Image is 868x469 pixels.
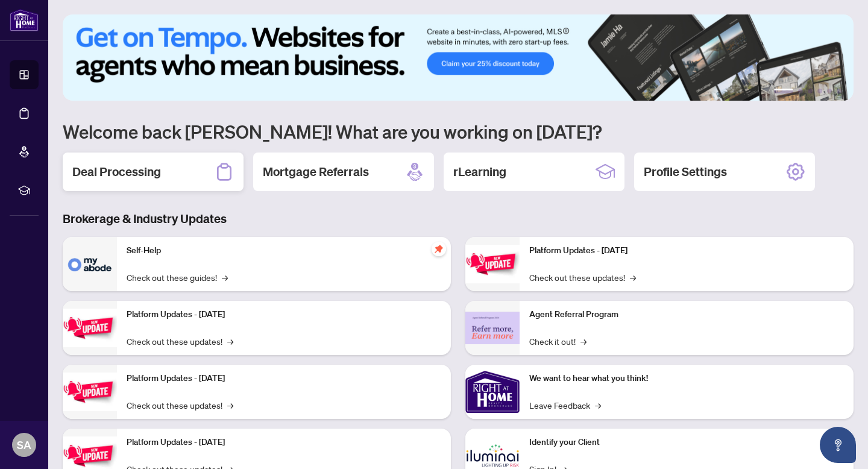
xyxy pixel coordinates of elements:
[263,163,369,180] h2: Mortgage Referrals
[127,271,228,284] a: Check out these guides!→
[453,163,506,180] h2: rLearning
[63,210,854,227] h3: Brokerage & Industry Updates
[465,365,520,419] img: We want to hear what you think!
[529,372,844,385] p: We want to hear what you think!
[644,163,727,180] h2: Profile Settings
[17,436,31,453] span: SA
[529,436,844,449] p: Identify your Client
[529,308,844,321] p: Agent Referral Program
[63,237,117,291] img: Self-Help
[127,244,441,257] p: Self-Help
[72,163,161,180] h2: Deal Processing
[820,427,856,463] button: Open asap
[127,372,441,385] p: Platform Updates - [DATE]
[465,312,520,345] img: Agent Referral Program
[63,14,854,101] img: Slide 0
[63,120,854,143] h1: Welcome back [PERSON_NAME]! What are you working on [DATE]?
[837,89,841,93] button: 6
[529,398,601,412] a: Leave Feedback→
[127,436,441,449] p: Platform Updates - [DATE]
[580,335,587,348] span: →
[63,309,117,347] img: Platform Updates - September 16, 2025
[127,308,441,321] p: Platform Updates - [DATE]
[817,89,822,93] button: 4
[529,271,636,284] a: Check out these updates!→
[432,242,446,256] span: pushpin
[222,271,228,284] span: →
[63,373,117,411] img: Platform Updates - July 21, 2025
[630,271,636,284] span: →
[595,398,601,412] span: →
[798,89,803,93] button: 2
[227,398,233,412] span: →
[827,89,832,93] button: 5
[465,245,520,283] img: Platform Updates - June 23, 2025
[808,89,813,93] button: 3
[529,244,844,257] p: Platform Updates - [DATE]
[227,335,233,348] span: →
[774,89,793,93] button: 1
[529,335,587,348] a: Check it out!→
[127,335,233,348] a: Check out these updates!→
[127,398,233,412] a: Check out these updates!→
[10,9,39,31] img: logo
